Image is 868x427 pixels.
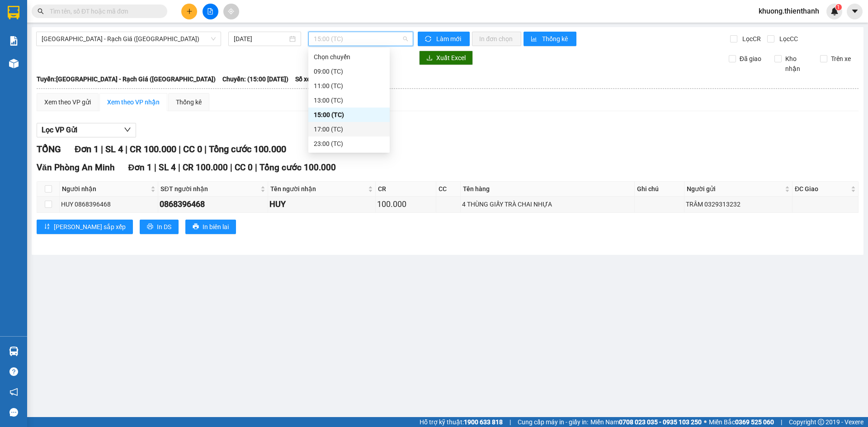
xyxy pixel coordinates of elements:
span: In DS [157,222,171,232]
span: Đơn 1 [128,162,152,173]
div: Xem theo VP gửi [44,97,91,107]
span: Lọc CC [776,34,799,44]
span: | [781,417,782,427]
span: bar-chart [531,36,538,43]
span: In biên lai [203,222,229,232]
div: 13:00 (TC) [314,95,384,105]
span: Miền Nam [590,417,702,427]
div: 100.000 [377,198,434,211]
strong: 0369 525 060 [735,418,774,426]
div: Thống kê [176,97,202,107]
span: | [230,162,232,173]
span: TỔNG [37,144,61,155]
div: HUY 0868396468 [61,199,156,209]
button: printerIn DS [140,220,179,234]
span: Miền Bắc [709,417,774,427]
span: | [125,144,127,155]
button: sort-ascending[PERSON_NAME] sắp xếp [37,220,133,234]
span: question-circle [9,367,18,376]
span: Tổng cước 100.000 [209,144,286,155]
span: notification [9,388,18,396]
span: Đã giao [736,54,765,64]
input: Tìm tên, số ĐT hoặc mã đơn [50,6,156,16]
strong: 0708 023 035 - 0935 103 250 [619,418,702,426]
span: CR 100.000 [183,162,228,173]
div: 0868396468 [160,198,266,211]
span: aim [228,8,234,14]
div: HUY [269,198,373,211]
th: Ghi chú [635,182,684,197]
span: | [509,417,511,427]
span: sync [425,36,433,43]
span: caret-down [851,7,859,15]
span: Trên xe [827,54,854,64]
div: Chọn chuyến [314,52,384,62]
button: downloadXuất Excel [419,51,473,65]
span: SL 4 [159,162,176,173]
button: file-add [203,4,218,19]
span: Tổng cước 100.000 [259,162,336,173]
span: SĐT người nhận [160,184,259,194]
span: search [38,8,44,14]
span: CC 0 [183,144,202,155]
span: ⚪️ [704,420,707,424]
span: Lọc VP Gửi [42,124,77,136]
span: | [154,162,156,173]
div: Xem theo VP nhận [107,97,160,107]
span: 1 [837,4,840,10]
img: icon-new-feature [830,7,839,15]
img: warehouse-icon [9,59,19,68]
div: 11:00 (TC) [314,81,384,91]
button: caret-down [847,4,863,19]
div: Chọn chuyến [308,50,390,64]
div: 17:00 (TC) [314,124,384,134]
span: Lọc CR [739,34,762,44]
span: Hỗ trợ kỹ thuật: [420,417,503,427]
span: download [426,55,433,62]
sup: 1 [835,4,842,10]
button: In đơn chọn [472,32,521,46]
span: 15:00 (TC) [314,32,408,46]
button: printerIn biên lai [185,220,236,234]
span: printer [193,223,199,230]
span: Người nhận [62,184,149,194]
th: CC [436,182,461,197]
span: SL 4 [105,144,123,155]
td: 0868396468 [158,197,268,212]
div: 4 THÙNG GIẤY TRÀ CHAI NHỰA [462,199,633,209]
span: Văn Phòng An Minh [37,162,115,173]
img: logo-vxr [8,6,19,19]
img: warehouse-icon [9,347,19,356]
td: HUY [268,197,375,212]
button: Lọc VP Gửi [37,123,136,137]
span: Số xe: [295,74,312,84]
span: | [204,144,207,155]
button: bar-chartThống kê [524,32,576,46]
div: 09:00 (TC) [314,66,384,76]
span: Thống kê [542,34,569,44]
th: CR [376,182,436,197]
span: [PERSON_NAME] sắp xếp [54,222,126,232]
button: syncLàm mới [418,32,470,46]
div: TRÂM 0329313232 [686,199,791,209]
span: ĐC Giao [795,184,849,194]
input: 13/08/2025 [234,34,288,44]
span: message [9,408,18,417]
span: Cung cấp máy in - giấy in: [518,417,588,427]
div: 23:00 (TC) [314,139,384,149]
th: Tên hàng [461,182,635,197]
span: CR 100.000 [130,144,176,155]
span: Đơn 1 [75,144,99,155]
span: CC 0 [235,162,253,173]
span: | [178,162,180,173]
b: Tuyến: [GEOGRAPHIC_DATA] - Rạch Giá ([GEOGRAPHIC_DATA]) [37,75,216,83]
div: 15:00 (TC) [314,110,384,120]
span: down [124,126,131,133]
span: file-add [207,8,213,14]
span: Làm mới [436,34,462,44]
span: | [101,144,103,155]
span: Tên người nhận [270,184,366,194]
span: Người gửi [687,184,783,194]
span: Xuất Excel [436,53,466,63]
span: Chuyến: (15:00 [DATE]) [222,74,288,84]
